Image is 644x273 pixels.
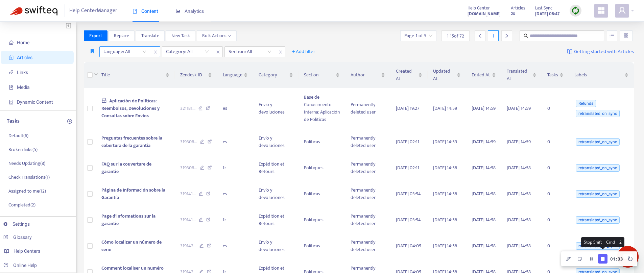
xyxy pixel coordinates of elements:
[299,155,345,181] td: Politiques
[299,129,345,155] td: Políticas
[396,190,421,198] span: [DATE] 03:54
[617,246,639,268] iframe: Button to launch messaging window
[507,190,531,198] span: [DATE] 14:58
[3,234,32,240] a: Glossary
[133,8,158,14] span: Content
[468,10,501,18] strong: [DOMAIN_NAME]
[287,46,320,57] button: + Add filter
[217,88,253,129] td: es
[396,216,421,224] span: [DATE] 03:54
[180,216,196,224] span: 319141 ...
[9,55,14,60] span: account-book
[109,30,135,41] button: Replace
[180,138,197,146] span: 319306 ...
[101,212,156,227] span: Page d'informations sur la garantie
[9,40,14,45] span: home
[524,33,528,38] span: search
[8,188,46,195] p: Assigned to me ( 12 )
[396,68,417,82] span: Created At
[8,215,32,222] p: All tasks ( 20 )
[466,62,501,88] th: Edited At
[180,105,195,112] span: 321181 ...
[101,160,151,175] span: FAQ sur la couverture de garantie
[507,164,531,172] span: [DATE] 14:58
[96,62,175,88] th: Title
[17,55,32,60] span: Articles
[488,30,499,41] div: 1
[217,129,253,155] td: es
[472,190,496,198] span: [DATE] 14:58
[253,62,299,88] th: Category
[433,138,457,146] span: [DATE] 14:59
[574,48,634,56] span: Getting started with Articles
[8,146,38,153] p: Broken links ( 5 )
[433,104,457,112] span: [DATE] 14:59
[9,85,14,90] span: file-image
[84,30,108,41] button: Export
[345,181,390,207] td: Permanently deleted user
[253,207,299,233] td: Expédition et Retours
[542,129,569,155] td: 0
[101,97,160,120] span: Aplicación de Políticas: Reembolsos, Devoluciones y Consultas sobre Envíos
[253,155,299,181] td: Expédition et Retours
[171,32,190,40] span: New Task
[114,32,129,40] span: Replace
[299,88,345,129] td: Base de Conocimiento Interna: Aplicación de Políticas
[67,119,72,124] span: plus-circle
[345,62,390,88] th: Author
[571,6,580,15] img: sync.dc5367851b00ba804db3.png
[101,98,107,103] span: lock
[576,216,620,224] span: retranslated_on_sync
[542,181,569,207] td: 0
[507,68,531,82] span: Translated At
[472,242,496,250] span: [DATE] 14:58
[576,110,620,117] span: retranslated_on_sync
[202,32,231,40] span: Bulk Actions
[610,33,614,38] span: unordered-list
[217,62,253,88] th: Language
[299,62,345,88] th: Section
[542,88,569,129] td: 0
[175,62,217,88] th: Zendesk ID
[345,233,390,259] td: Permanently deleted user
[542,155,569,181] td: 0
[618,6,626,15] span: user
[101,71,164,79] span: Title
[547,71,558,79] span: Tasks
[17,84,30,90] span: Media
[567,49,572,54] img: image-link
[304,71,334,79] span: Section
[569,62,634,88] th: Labels
[535,10,559,18] strong: [DATE] 08:47
[89,32,102,40] span: Export
[390,62,428,88] th: Created At
[567,46,634,57] a: Getting started with Articles
[17,99,53,105] span: Dynamic Content
[253,181,299,207] td: Envío y devoluciones
[151,48,160,56] span: close
[501,62,542,88] th: Translated At
[253,129,299,155] td: Envío y devoluciones
[345,129,390,155] td: Permanently deleted user
[511,4,525,12] span: Articles
[217,233,253,259] td: es
[9,70,14,75] span: link
[542,233,569,259] td: 0
[101,134,162,149] span: Preguntas frecuentes sobre la cobertura de la garantía
[396,104,420,112] span: [DATE] 19:27
[433,242,457,250] span: [DATE] 14:58
[396,242,421,250] span: [DATE] 04:05
[8,174,50,181] p: Check Translations ( 1 )
[507,138,531,146] span: [DATE] 14:59
[176,8,204,14] span: Analytics
[433,68,455,82] span: Updated At
[428,62,466,88] th: Updated At
[472,216,496,224] span: [DATE] 14:58
[345,88,390,129] td: Permanently deleted user
[17,70,28,75] span: Links
[576,164,620,172] span: retranslated_on_sync
[576,138,620,146] span: retranslated_on_sync
[8,201,35,208] p: Completed ( 2 )
[8,160,45,167] p: Needs Updating ( 8 )
[511,10,515,18] strong: 24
